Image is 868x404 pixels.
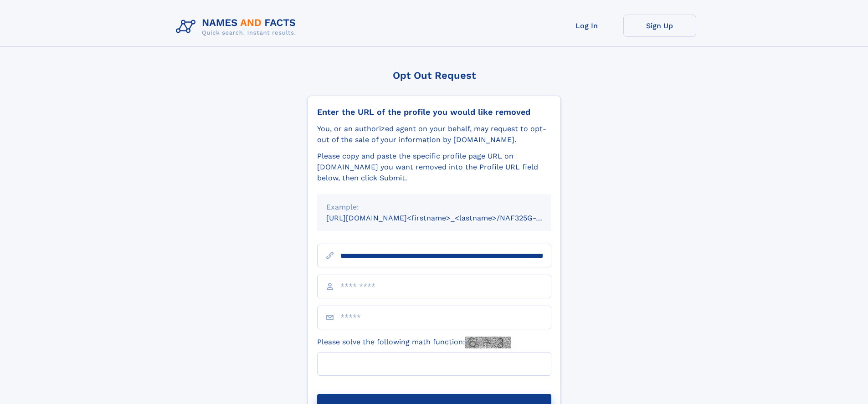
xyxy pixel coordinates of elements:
[326,202,542,213] div: Example:
[317,123,551,145] div: You, or an authorized agent on your behalf, may request to opt-out of the sale of your informatio...
[317,151,551,184] div: Please copy and paste the specific profile page URL on [DOMAIN_NAME] you want removed into the Pr...
[308,70,561,81] div: Opt Out Request
[317,337,511,348] label: Please solve the following math function:
[550,15,623,37] a: Log In
[317,107,551,117] div: Enter the URL of the profile you would like removed
[172,15,303,39] img: Logo Names and Facts
[623,15,696,37] a: Sign Up
[326,214,569,222] small: [URL][DOMAIN_NAME]<firstname>_<lastname>/NAF325G-xxxxxxxx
